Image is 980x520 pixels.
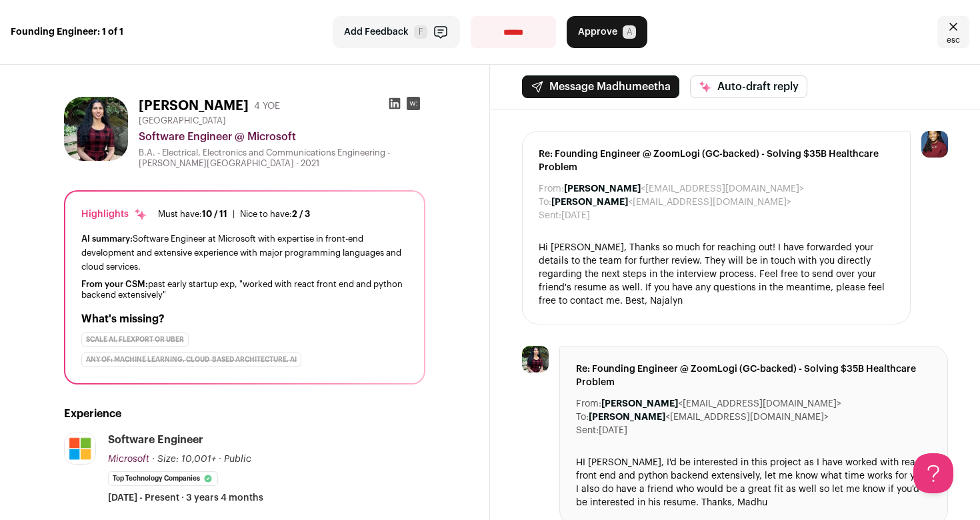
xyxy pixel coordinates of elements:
img: 1db16fb924ed4e497198635543aa790aa443d42865179fc32e9342975e398b4f.jpg [64,97,128,161]
button: Auto-draft reply [690,75,807,98]
dt: Sent: [576,424,599,437]
a: Close [937,16,969,48]
b: [PERSON_NAME] [551,198,628,207]
div: Software Engineer [108,433,203,447]
dt: To: [576,411,589,424]
span: Re: Founding Engineer @ ZoomLogi (GC-backed) - Solving $35B Healthcare Problem [539,148,894,174]
dd: <[EMAIL_ADDRESS][DOMAIN_NAME]> [564,182,804,196]
li: Top Technology Companies [108,471,218,486]
img: c786a7b10b07920eb52778d94b98952337776963b9c08eb22d98bc7b89d269e4.jpg [65,433,95,464]
div: 4 YOE [254,99,280,113]
b: [PERSON_NAME] [589,413,665,422]
dd: <[EMAIL_ADDRESS][DOMAIN_NAME]> [601,397,841,411]
span: [GEOGRAPHIC_DATA] [139,115,226,126]
dd: <[EMAIL_ADDRESS][DOMAIN_NAME]> [589,411,829,424]
img: 1db16fb924ed4e497198635543aa790aa443d42865179fc32e9342975e398b4f.jpg [522,346,549,372]
h1: [PERSON_NAME] [139,97,249,115]
ul: | [158,209,310,220]
div: Hi [PERSON_NAME], Thanks so much for reaching out! I have forwarded your details to the team for ... [539,241,894,308]
span: Re: Founding Engineer @ ZoomLogi (GC-backed) - Solving $35B Healthcare Problem [576,362,931,389]
button: Approve A [567,16,647,48]
span: A [623,25,636,39]
dd: [DATE] [561,209,590,222]
span: Add Feedback [344,25,409,39]
div: HI [PERSON_NAME], I'd be interested in this project as I have worked with react front end and pyt... [576,456,931,509]
h2: Experience [64,406,425,422]
div: Scale AI, Flexport or Uber [81,332,189,347]
span: From your CSM: [81,280,148,288]
span: [DATE] - Present · 3 years 4 months [108,491,263,505]
strong: Founding Engineer: 1 of 1 [11,25,123,39]
div: Any of: Machine Learning, Cloud-based architecture, ai [81,352,301,367]
div: B.A. - Electrical, Electronics and Communications Engineering - [PERSON_NAME][GEOGRAPHIC_DATA] - ... [139,148,425,169]
span: AI summary: [81,234,133,243]
button: Add Feedback F [333,16,460,48]
div: past early startup exp, "worked with react front end and python backend extensively" [81,279,408,300]
b: [PERSON_NAME] [601,399,678,409]
iframe: Help Scout Beacon - Open [913,453,953,493]
dt: From: [576,397,601,411]
span: esc [947,35,960,45]
img: 10010497-medium_jpg [921,131,948,158]
span: F [414,25,427,39]
dt: To: [539,196,551,209]
dt: Sent: [539,209,561,222]
span: Public [224,455,251,464]
span: 10 / 11 [202,210,227,218]
div: Must have: [158,209,227,220]
div: Software Engineer @ Microsoft [139,129,425,145]
div: Software Engineer at Microsoft with expertise in front-end development and extensive experience w... [81,232,408,274]
span: Microsoft [108,455,149,464]
button: Message Madhumeetha [522,75,679,98]
div: Highlights [81,208,147,221]
span: Approve [578,25,617,39]
dt: From: [539,182,564,196]
span: 2 / 3 [292,210,310,218]
h2: What's missing? [81,311,408,327]
div: Nice to have: [240,209,310,220]
span: · Size: 10,001+ [152,455,216,464]
dd: <[EMAIL_ADDRESS][DOMAIN_NAME]> [551,196,791,209]
span: · [219,453,221,466]
dd: [DATE] [599,424,627,437]
b: [PERSON_NAME] [564,184,641,194]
